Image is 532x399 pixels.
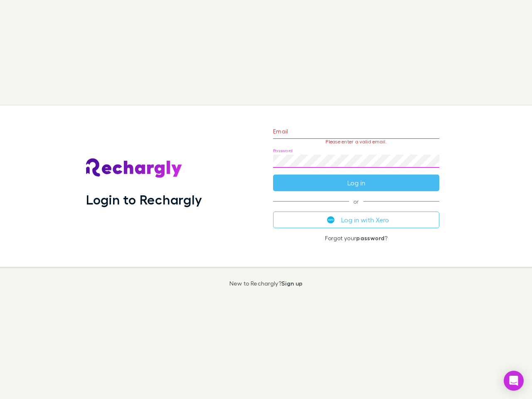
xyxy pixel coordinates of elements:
[273,212,439,228] button: Log in with Xero
[356,234,384,241] a: password
[327,216,335,224] img: Xero's logo
[504,371,524,391] div: Open Intercom Messenger
[86,192,202,207] h1: Login to Rechargly
[86,158,182,178] img: Rechargly's Logo
[229,280,303,287] p: New to Rechargly?
[273,235,439,241] p: Forgot your ?
[273,175,439,191] button: Log in
[281,280,303,287] a: Sign up
[273,148,293,154] label: Password
[273,201,439,202] span: or
[273,139,439,145] p: Please enter a valid email.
